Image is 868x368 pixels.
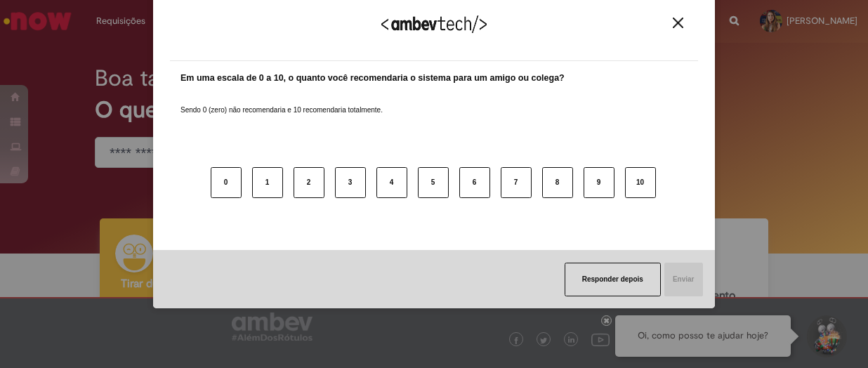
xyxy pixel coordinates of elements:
button: 5 [418,167,449,198]
button: 3 [335,167,366,198]
img: Logo Ambevtech [381,15,487,33]
button: 4 [376,167,407,198]
label: Em uma escala de 0 a 10, o quanto você recomendaria o sistema para um amigo ou colega? [180,72,565,85]
button: Responder depois [565,263,661,296]
button: 6 [459,167,490,198]
button: Close [669,17,688,29]
button: 2 [294,167,324,198]
button: 10 [625,167,656,198]
img: Close [673,18,683,28]
button: 8 [542,167,573,198]
button: 7 [501,167,532,198]
button: 1 [252,167,283,198]
button: 9 [584,167,614,198]
label: Sendo 0 (zero) não recomendaria e 10 recomendaria totalmente. [180,88,383,115]
button: 0 [211,167,242,198]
